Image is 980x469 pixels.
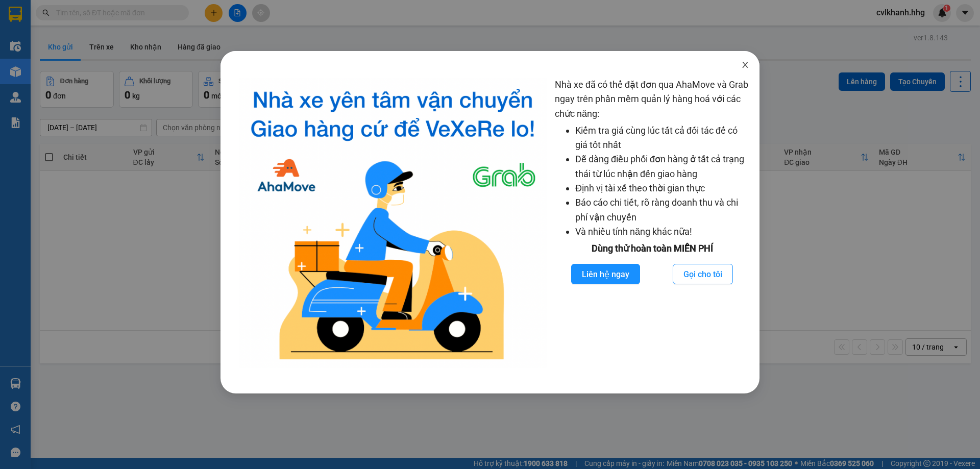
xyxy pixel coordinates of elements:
[575,195,749,225] li: Báo cáo chi tiết, rõ ràng doanh thu và chi phí vận chuyển
[555,241,749,256] div: Dùng thử hoàn toàn MIỄN PHÍ
[683,268,722,281] span: Gọi cho tôi
[575,181,749,195] li: Định vị tài xế theo thời gian thực
[575,152,749,181] li: Dễ dàng điều phối đơn hàng ở tất cả trạng thái từ lúc nhận đến giao hàng
[741,61,749,69] span: close
[555,78,749,368] div: Nhà xe đã có thể đặt đơn qua AhaMove và Grab ngay trên phần mềm quản lý hàng hoá với các chức năng:
[239,78,547,368] img: logo
[575,124,749,153] li: Kiểm tra giá cùng lúc tất cả đối tác để có giá tốt nhất
[571,264,640,284] button: Liên hệ ngay
[731,51,759,80] button: Close
[673,264,733,284] button: Gọi cho tôi
[575,225,749,239] li: Và nhiều tính năng khác nữa!
[582,268,629,281] span: Liên hệ ngay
